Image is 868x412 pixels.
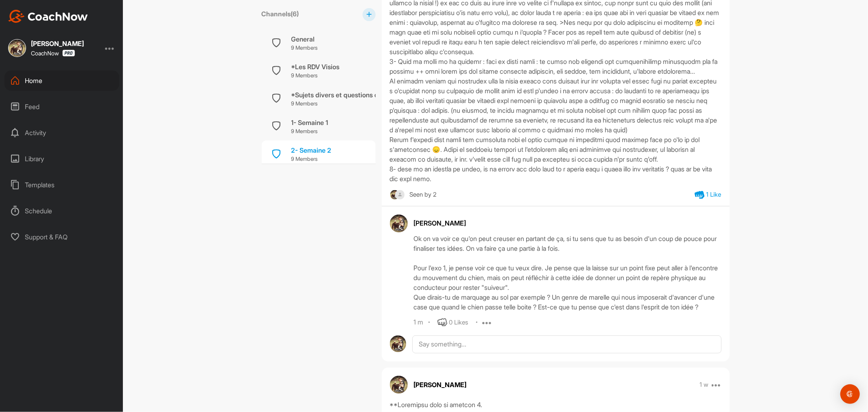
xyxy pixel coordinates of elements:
[4,201,119,221] div: Schedule
[291,72,340,80] p: 9 Members
[291,34,318,44] div: General
[31,40,84,47] div: [PERSON_NAME]
[414,218,722,228] div: [PERSON_NAME]
[291,90,398,100] div: *Sujets divers et questions de fond
[706,190,722,199] div: 1 Like
[291,127,328,136] p: 9 Members
[4,123,119,143] div: Activity
[291,44,318,52] p: 9 Members
[4,175,119,195] div: Templates
[395,190,405,200] img: square_default-ef6cabf814de5a2bf16c804365e32c732080f9872bdf737d349900a9daf73cf9.png
[62,50,75,57] img: CoachNow Pro
[31,50,75,57] div: CoachNow
[414,318,424,327] div: 1 m
[700,381,708,389] p: 1 w
[8,39,26,57] img: square_4d35b6447a1165ac022d29d6669d2ae5.jpg
[390,376,408,394] img: avatar
[291,155,332,163] p: 9 Members
[390,215,408,232] img: avatar
[8,10,88,23] img: CoachNow
[262,9,299,19] label: Channels ( 6 )
[4,70,119,91] div: Home
[390,335,407,352] img: avatar
[840,384,860,404] div: Open Intercom Messenger
[291,118,328,127] div: 1- Semaine 1
[414,380,467,390] p: [PERSON_NAME]
[414,234,722,312] div: Ok on va voir ce qu'on peut creuser en partant de ça, si tu sens que tu as besoin d'un coup de po...
[4,227,119,247] div: Support & FAQ
[390,190,400,200] img: square_4d35b6447a1165ac022d29d6669d2ae5.jpg
[410,190,437,200] div: Seen by 2
[4,149,119,169] div: Library
[4,96,119,117] div: Feed
[291,62,340,72] div: *Les RDV Visios
[449,318,468,327] div: 0 Likes
[291,100,398,108] p: 9 Members
[291,145,332,155] div: 2- Semaine 2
